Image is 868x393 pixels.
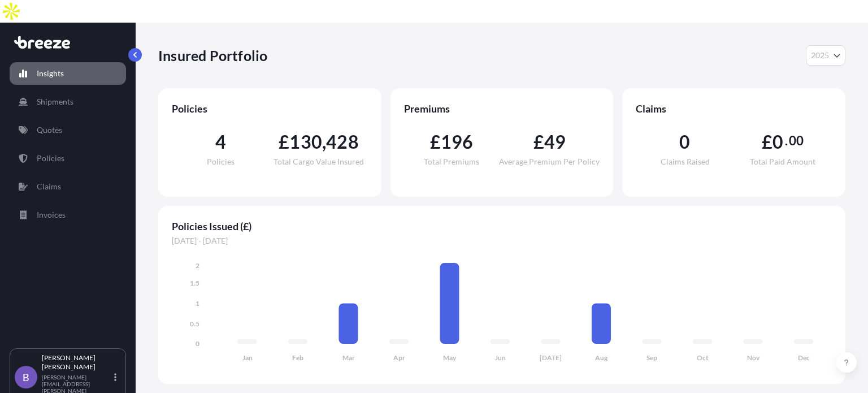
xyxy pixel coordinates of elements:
[646,353,657,362] tspan: Sep
[196,261,199,270] tspan: 2
[10,62,126,85] a: Insights
[158,46,267,64] p: Insured Portfolio
[279,133,289,151] span: £
[10,147,126,170] a: Policies
[196,339,199,348] tspan: 0
[37,209,66,221] p: Invoices
[289,133,322,151] span: 130
[679,133,690,151] span: 0
[10,204,126,226] a: Invoices
[10,90,126,113] a: Shipments
[190,319,199,328] tspan: 0.5
[441,133,474,151] span: 196
[636,102,832,115] span: Claims
[544,133,566,151] span: 49
[172,219,832,233] span: Policies Issued (£)
[430,133,441,151] span: £
[42,353,112,372] p: [PERSON_NAME] [PERSON_NAME]
[342,353,355,362] tspan: Mar
[499,158,600,166] span: Average Premium Per Policy
[495,353,506,362] tspan: Jun
[215,133,226,151] span: 4
[811,50,829,61] span: 2025
[37,153,64,164] p: Policies
[10,175,126,198] a: Claims
[326,133,359,151] span: 428
[789,136,804,145] span: 00
[207,158,235,166] span: Policies
[37,124,62,136] p: Quotes
[747,353,760,362] tspan: Nov
[806,45,845,66] button: Year Selector
[772,133,783,151] span: 0
[10,119,126,141] a: Quotes
[595,353,608,362] tspan: Aug
[274,158,364,166] span: Total Cargo Value Insured
[322,133,326,151] span: ,
[661,158,710,166] span: Claims Raised
[172,102,368,115] span: Policies
[750,158,815,166] span: Total Paid Amount
[23,372,29,383] span: B
[424,158,479,166] span: Total Premiums
[798,353,810,362] tspan: Dec
[37,181,61,192] p: Claims
[785,136,788,145] span: .
[540,353,562,362] tspan: [DATE]
[37,96,73,107] p: Shipments
[292,353,303,362] tspan: Feb
[533,133,544,151] span: £
[37,68,64,79] p: Insights
[190,279,199,287] tspan: 1.5
[443,353,457,362] tspan: May
[697,353,709,362] tspan: Oct
[393,353,405,362] tspan: Apr
[404,102,600,115] span: Premiums
[196,299,199,308] tspan: 1
[242,353,253,362] tspan: Jan
[172,235,832,247] span: [DATE] - [DATE]
[762,133,772,151] span: £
